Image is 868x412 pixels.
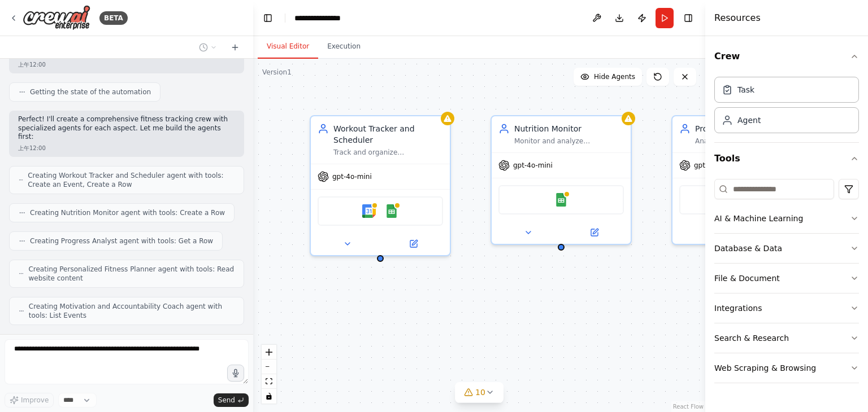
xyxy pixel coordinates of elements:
div: Monitor and analyze {user_name}'s daily nutrition intake, track macronutrients and calories, and ... [514,137,624,146]
button: Crew [714,41,859,72]
span: Creating Nutrition Monitor agent with tools: Create a Row [30,208,225,217]
span: Creating Workout Tracker and Scheduler agent with tools: Create an Event, Create a Row [28,171,235,189]
span: gpt-4o-mini [513,161,553,170]
button: Hide right sidebar [680,10,696,26]
span: Creating Motivation and Accountability Coach agent with tools: List Events [29,302,235,320]
button: zoom out [262,360,276,374]
button: Send [214,393,249,407]
img: Google Sheets [554,193,568,207]
div: Analyze {user_name}'s fitness and nutrition data to identify trends, measure progress toward {fit... [695,137,805,146]
span: 10 [475,387,485,398]
img: Google Sheets [385,204,398,218]
span: Hide Agents [594,72,635,81]
button: fit view [262,374,276,389]
div: 上午12:00 [18,60,235,69]
div: 上午12:00 [18,144,235,152]
span: Getting the state of the automation [30,87,151,97]
button: Integrations [714,293,859,323]
span: Creating Progress Analyst agent with tools: Get a Row [30,236,213,246]
button: Open in side panel [381,237,445,251]
button: zoom in [262,345,276,360]
div: Progress Analyst [695,123,805,134]
button: Tools [714,143,859,174]
div: Task [737,84,754,95]
span: Improve [21,396,49,405]
button: Hide Agents [574,68,642,86]
div: React Flow controls [262,345,276,404]
button: Switch to previous chat [194,41,222,54]
button: Hide left sidebar [260,10,276,26]
span: gpt-4o-mini [332,172,372,181]
div: BETA [99,11,128,25]
button: Improve [5,393,54,407]
div: Progress AnalystAnalyze {user_name}'s fitness and nutrition data to identify trends, measure prog... [671,115,813,245]
img: Google Calendar [362,204,376,218]
button: Database & Data [714,234,859,263]
button: 10 [455,382,504,403]
button: File & Document [714,264,859,293]
div: Nutrition MonitorMonitor and analyze {user_name}'s daily nutrition intake, track macronutrients a... [491,115,632,245]
div: Crew [714,72,859,142]
button: Open in side panel [562,226,626,239]
button: Execution [318,35,370,59]
button: toggle interactivity [262,389,276,404]
button: Visual Editor [258,35,318,59]
div: Tools [714,174,859,392]
button: Start a new chat [226,41,244,54]
div: Workout Tracker and Scheduler [333,123,443,146]
p: Perfect! I'll create a comprehensive fitness tracking crew with specialized agents for each aspec... [18,115,235,142]
div: Nutrition Monitor [514,123,624,134]
a: React Flow attribution [673,404,704,410]
nav: breadcrumb [294,12,352,24]
div: Workout Tracker and SchedulerTrack and organize {user_name}'s workout sessions, schedule fitness ... [310,115,451,256]
span: Send [218,396,235,405]
button: Click to speak your automation idea [227,365,244,382]
img: Logo [23,5,90,30]
span: Creating Personalized Fitness Planner agent with tools: Read website content [28,265,235,283]
div: Version 1 [262,68,292,77]
span: gpt-4o-mini [694,161,734,170]
div: Agent [737,115,761,126]
button: AI & Machine Learning [714,204,859,233]
h4: Resources [714,11,761,25]
div: Track and organize {user_name}'s workout sessions, schedule fitness activities using calendar int... [333,148,443,157]
button: Web Scraping & Browsing [714,353,859,383]
button: Search & Research [714,323,859,353]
